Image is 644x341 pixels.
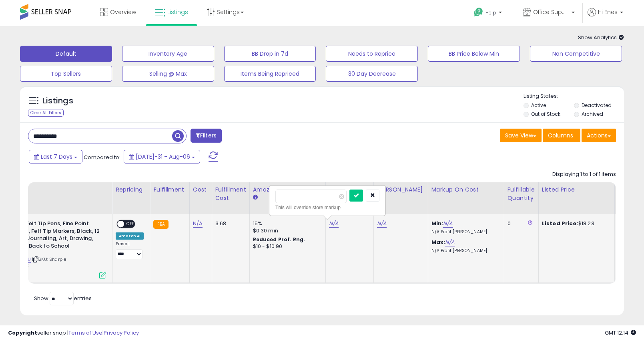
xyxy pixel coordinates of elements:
div: Clear All Filters [28,109,64,117]
button: Filters [191,129,222,143]
small: Amazon Fees. [253,194,258,201]
span: Office Suppliers [533,8,569,16]
span: Hi Enes [598,8,618,16]
div: seller snap | | [8,329,139,337]
a: N/A [377,220,387,228]
span: Overview [110,8,136,16]
b: Sharpie Felt Tip Pens, Fine Point (0.4mm), Felt Tip Markers, Black, 12 Count - Journaling, Art, D... [4,220,101,252]
p: N/A Profit [PERSON_NAME] [431,248,498,254]
a: Help [467,1,510,26]
a: Terms of Use [68,329,102,337]
div: $0.30 min [253,227,319,234]
button: Actions [582,129,616,142]
div: $18.23 [542,220,608,227]
p: N/A Profit [PERSON_NAME] [431,229,498,235]
span: OFF [124,221,137,228]
span: Show Analytics [578,34,624,41]
div: Cost [193,186,209,194]
div: Displaying 1 to 1 of 1 items [552,171,616,178]
b: Min: [431,220,443,227]
div: Fulfillable Quantity [508,186,535,202]
b: Reduced Prof. Rng. [253,236,305,243]
button: Needs to Reprice [326,46,418,62]
div: 3.68 [215,220,243,227]
span: 2025-08-15 12:14 GMT [605,329,636,337]
button: Last 7 Days [29,150,82,163]
h5: Listings [42,95,73,107]
p: Listing States: [524,93,624,100]
label: Deactivated [582,102,612,109]
button: 30 Day Decrease [326,66,418,82]
span: Show: entries [34,295,92,302]
label: Out of Stock [531,111,560,117]
button: BB Drop in 7d [224,46,316,62]
strong: Copyright [8,329,37,337]
label: Active [531,102,546,109]
div: This will override store markup [275,204,379,212]
a: N/A [193,220,203,228]
b: Listed Price: [542,220,578,227]
button: Items Being Repriced [224,66,316,82]
label: Archived [582,111,603,117]
div: [PERSON_NAME] [377,186,425,194]
b: Max: [431,238,445,246]
button: Selling @ Max [122,66,214,82]
span: Last 7 Days [41,153,72,161]
div: Repricing [116,186,146,194]
div: 15% [253,220,319,227]
span: Columns [548,131,573,139]
div: Fulfillment [153,186,186,194]
div: $10 - $10.90 [253,243,319,250]
div: 0 [508,220,532,227]
div: Preset: [116,241,144,259]
a: Hi Enes [588,8,623,26]
span: Listings [167,8,188,16]
a: N/A [445,238,455,246]
button: Save View [500,129,542,142]
a: Privacy Policy [104,329,139,337]
div: Amazon AI [116,232,144,240]
span: Compared to: [84,153,120,161]
button: Non Competitive [530,46,622,62]
button: BB Price Below Min [428,46,520,62]
div: Amazon Fees [253,186,322,194]
small: FBA [153,220,168,229]
span: Help [486,9,496,16]
a: N/A [329,220,339,228]
button: Default [20,46,112,62]
i: Get Help [473,7,484,17]
button: [DATE]-31 - Aug-06 [124,150,200,163]
button: Inventory Age [122,46,214,62]
div: Listed Price [542,186,611,194]
th: The percentage added to the cost of goods (COGS) that forms the calculator for Min & Max prices. [428,182,504,214]
a: N/A [443,220,453,228]
div: Markup on Cost [431,186,501,194]
button: Top Sellers [20,66,112,82]
div: Fulfillment Cost [215,186,246,202]
button: Columns [543,129,580,142]
span: [DATE]-31 - Aug-06 [136,153,190,161]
